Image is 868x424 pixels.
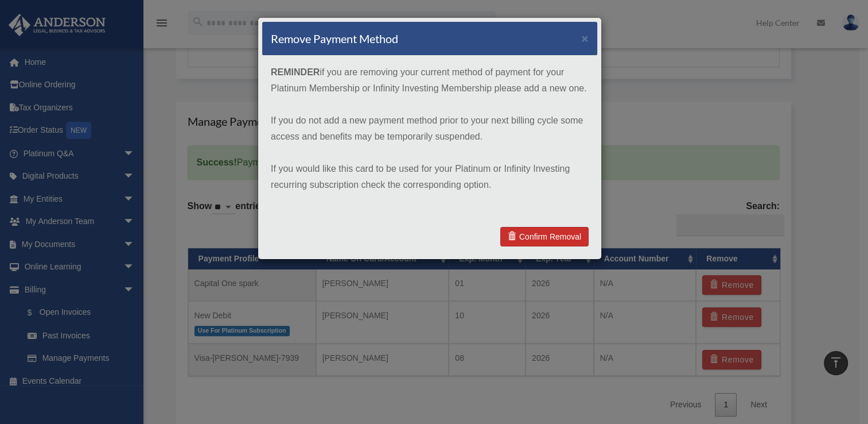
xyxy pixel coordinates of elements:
[271,30,398,47] h4: Remove Payment Method
[262,56,597,218] div: if you are removing your current method of payment for your Platinum Membership or Infinity Inves...
[271,161,589,193] p: If you would like this card to be used for your Platinum or Infinity Investing recurring subscrip...
[271,67,320,77] strong: REMINDER
[581,32,589,44] button: ×
[271,113,589,145] p: If you do not add a new payment method prior to your next billing cycle some access and benefits ...
[500,227,589,246] a: Confirm Removal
